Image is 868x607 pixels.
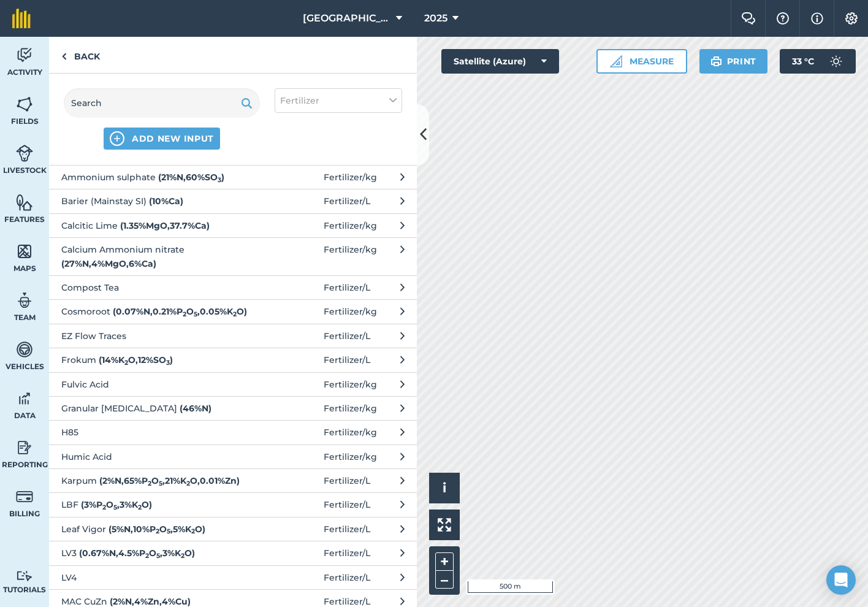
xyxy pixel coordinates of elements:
img: svg+xml;base64,PD94bWwgdmVyc2lvbj0iMS4wIiBlbmNvZGluZz0idXRmLTgiPz4KPCEtLSBHZW5lcmF0b3I6IEFkb2JlIE... [16,291,33,310]
button: Fulvic Acid Fertilizer/kg [49,372,417,396]
button: Measure [596,49,687,74]
img: svg+xml;base64,PHN2ZyB4bWxucz0iaHR0cDovL3d3dy53My5vcmcvMjAwMC9zdmciIHdpZHRoPSIxNyIgaGVpZ2h0PSIxNy... [811,11,823,26]
button: Ammonium sulphate (21%N,60%SO3)Fertilizer/kg [49,165,417,189]
img: Ruler icon [610,55,622,67]
span: Ammonium sulphate [61,170,262,184]
a: Back [49,37,112,73]
img: svg+xml;base64,PD94bWwgdmVyc2lvbj0iMS4wIiBlbmNvZGluZz0idXRmLTgiPz4KPCEtLSBHZW5lcmF0b3I6IEFkb2JlIE... [16,389,33,408]
span: Leaf Vigor [61,522,262,536]
span: Granular [MEDICAL_DATA] [61,402,262,415]
strong: ( 10 % Ca ) [149,196,183,207]
span: i [443,480,446,495]
sub: 5 [113,503,117,511]
sub: 5 [167,527,170,535]
span: Fertilizer [280,94,319,107]
span: Fertilizer / kg [324,170,377,184]
strong: ( 46 % N ) [180,403,211,414]
strong: ( 2 % N , 65 % P O , 21 % K O , 0.01 % Zn ) [99,475,240,486]
strong: ( 5 % N , 10 % P O , 5 % K O ) [108,524,205,535]
button: EZ Flow Traces Fertilizer/L [49,324,417,348]
button: H85 Fertilizer/kg [49,420,417,444]
img: svg+xml;base64,PD94bWwgdmVyc2lvbj0iMS4wIiBlbmNvZGluZz0idXRmLTgiPz4KPCEtLSBHZW5lcmF0b3I6IEFkb2JlIE... [824,49,848,74]
sub: 5 [156,552,160,560]
span: Humic Acid [61,450,262,464]
sub: 2 [191,527,195,535]
span: Fertilizer / kg [324,402,377,415]
div: Open Intercom Messenger [826,565,856,595]
sub: 5 [159,479,162,487]
button: Leaf Vigor (5%N,10%P2O5,5%K2O)Fertilizer/L [49,517,417,541]
span: Fertilizer / kg [324,219,377,232]
img: svg+xml;base64,PD94bWwgdmVyc2lvbj0iMS4wIiBlbmNvZGluZz0idXRmLTgiPz4KPCEtLSBHZW5lcmF0b3I6IEFkb2JlIE... [16,570,33,582]
span: LV3 [61,546,262,560]
img: svg+xml;base64,PHN2ZyB4bWxucz0iaHR0cDovL3d3dy53My5vcmcvMjAwMC9zdmciIHdpZHRoPSI1NiIgaGVpZ2h0PSI2MC... [16,95,33,113]
strong: ( 27 % N , 4 % MgO , 6 % Ca ) [61,258,156,269]
img: svg+xml;base64,PD94bWwgdmVyc2lvbj0iMS4wIiBlbmNvZGluZz0idXRmLTgiPz4KPCEtLSBHZW5lcmF0b3I6IEFkb2JlIE... [16,144,33,162]
strong: ( 14 % K O , 12 % SO ) [99,354,173,365]
button: Calcitic Lime (1.35%MgO,37.7%Ca)Fertilizer/kg [49,213,417,237]
span: LV4 [61,571,262,584]
img: A cog icon [844,12,859,25]
span: 2025 [424,11,447,26]
sub: 5 [194,310,197,318]
button: Frokum (14%K2O,12%SO3)Fertilizer/L [49,348,417,372]
span: Karpum [61,474,262,487]
span: Fertilizer / L [324,571,370,584]
span: Fertilizer / L [324,546,370,560]
span: Fertilizer / L [324,353,370,367]
sub: 2 [138,503,142,511]
span: Fertilizer / kg [324,426,377,439]
button: LV4 Fertilizer/L [49,565,417,589]
button: LBF (3%P2O5,3%K2O)Fertilizer/L [49,492,417,516]
img: svg+xml;base64,PHN2ZyB4bWxucz0iaHR0cDovL3d3dy53My5vcmcvMjAwMC9zdmciIHdpZHRoPSI1NiIgaGVpZ2h0PSI2MC... [16,242,33,261]
span: [GEOGRAPHIC_DATA] [303,11,391,26]
img: svg+xml;base64,PHN2ZyB4bWxucz0iaHR0cDovL3d3dy53My5vcmcvMjAwMC9zdmciIHdpZHRoPSI1NiIgaGVpZ2h0PSI2MC... [16,193,33,212]
input: Search [64,88,260,118]
img: fieldmargin Logo [12,9,31,28]
sub: 2 [181,552,185,560]
img: svg+xml;base64,PHN2ZyB4bWxucz0iaHR0cDovL3d3dy53My5vcmcvMjAwMC9zdmciIHdpZHRoPSIxOSIgaGVpZ2h0PSIyNC... [710,54,722,69]
sub: 3 [166,359,170,367]
button: LV3 (0.67%N,4.5%P2O5,3%K2O)Fertilizer/L [49,541,417,565]
span: Fertilizer / kg [324,305,377,318]
span: LBF [61,498,262,511]
button: + [435,552,454,571]
button: Granular [MEDICAL_DATA] (46%N)Fertilizer/kg [49,396,417,420]
span: Fertilizer / kg [324,450,377,464]
button: Print [699,49,768,74]
span: Fertilizer / L [324,281,370,294]
span: 33 ° C [792,49,814,74]
button: Karpum (2%N,65%P2O5,21%K2O,0.01%Zn)Fertilizer/L [49,468,417,492]
img: svg+xml;base64,PHN2ZyB4bWxucz0iaHR0cDovL3d3dy53My5vcmcvMjAwMC9zdmciIHdpZHRoPSIxOSIgaGVpZ2h0PSIyNC... [241,96,253,110]
span: Compost Tea [61,281,262,294]
button: ADD NEW INPUT [104,128,220,150]
strong: ( 21 % N , 60 % SO ) [158,172,224,183]
span: Fertilizer / L [324,474,370,487]
sub: 2 [156,527,159,535]
img: svg+xml;base64,PD94bWwgdmVyc2lvbj0iMS4wIiBlbmNvZGluZz0idXRmLTgiPz4KPCEtLSBHZW5lcmF0b3I6IEFkb2JlIE... [16,340,33,359]
img: svg+xml;base64,PD94bWwgdmVyc2lvbj0iMS4wIiBlbmNvZGluZz0idXRmLTgiPz4KPCEtLSBHZW5lcmF0b3I6IEFkb2JlIE... [16,46,33,64]
strong: ( 0.67 % N , 4.5 % P O , 3 % K O ) [79,548,195,559]
img: Four arrows, one pointing top left, one top right, one bottom right and the last bottom left [438,518,451,532]
span: Cosmoroot [61,305,262,318]
img: svg+xml;base64,PD94bWwgdmVyc2lvbj0iMS4wIiBlbmNvZGluZz0idXRmLTgiPz4KPCEtLSBHZW5lcmF0b3I6IEFkb2JlIE... [16,438,33,457]
span: Fertilizer / kg [324,243,377,270]
span: ADD NEW INPUT [132,132,214,145]
button: – [435,571,454,589]
span: Fertilizer / L [324,329,370,343]
img: Two speech bubbles overlapping with the left bubble in the forefront [741,12,756,25]
span: Barier (Mainstay SI) [61,194,262,208]
span: EZ Flow Traces [61,329,262,343]
sub: 2 [124,359,128,367]
img: A question mark icon [775,12,790,25]
button: Humic Acid Fertilizer/kg [49,445,417,468]
button: Satellite (Azure) [441,49,559,74]
button: Fertilizer [275,88,402,113]
button: Barier (Mainstay SI) (10%Ca)Fertilizer/L [49,189,417,213]
strong: ( 0.07 % N , 0.21 % P O , 0.05 % K O ) [113,306,247,317]
strong: ( 3 % P O , 3 % K O ) [81,499,152,510]
sub: 2 [183,310,186,318]
sub: 2 [102,503,106,511]
span: Fulvic Acid [61,378,262,391]
strong: ( 1.35 % MgO , 37.7 % Ca ) [120,220,210,231]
